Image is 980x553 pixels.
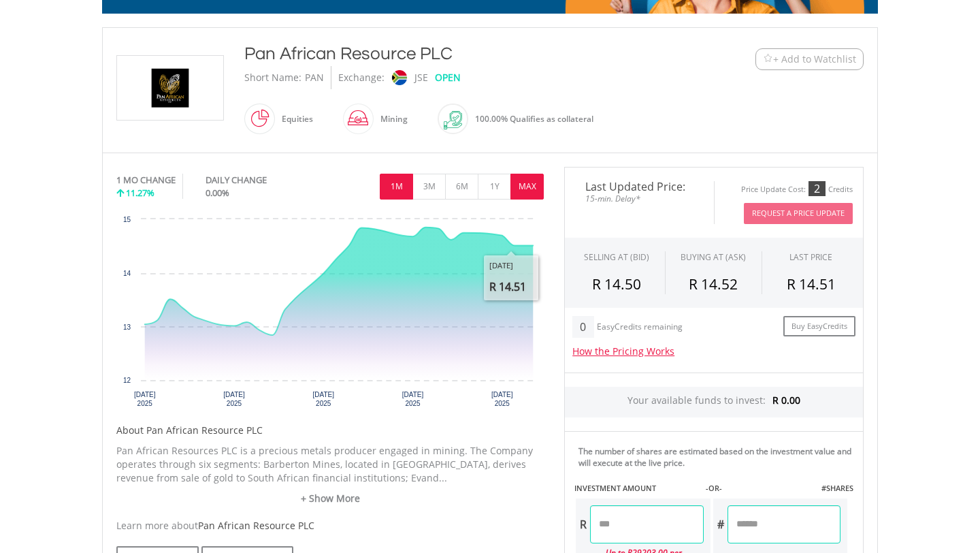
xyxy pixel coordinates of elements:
[338,66,385,89] div: Exchange:
[412,174,446,200] button: 3M
[763,54,773,64] img: Watchlist
[478,174,511,200] button: 1Y
[706,483,722,494] label: -OR-
[116,519,544,533] div: Learn more about
[741,185,806,195] div: Price Update Cost:
[414,66,428,89] div: JSE
[808,181,826,196] div: 2
[713,505,728,543] div: #
[305,66,324,89] div: PAN
[578,445,857,469] div: The number of shares are estimated based on the investment value and will execute at the live price.
[206,187,229,199] span: 0.00%
[380,174,413,200] button: 1M
[575,192,704,205] span: 15-min. Delay*
[681,251,746,263] span: BUYING AT (ASK)
[206,174,312,187] div: DAILY CHANGE
[783,316,855,337] a: Buy EasyCredits
[223,391,245,407] text: [DATE] 2025
[510,174,544,200] button: MAX
[597,322,683,334] div: EasyCredits remaining
[475,113,593,125] span: 100.00% Qualifies as collateral
[123,377,131,384] text: 12
[123,270,131,277] text: 14
[123,323,131,331] text: 13
[374,103,408,136] div: Mining
[821,483,853,494] label: #SHARES
[572,316,593,338] div: 0
[392,70,407,85] img: jse.png
[244,66,301,89] div: Short Name:
[575,181,704,192] span: Last Updated Price:
[312,391,334,407] text: [DATE] 2025
[789,251,832,263] div: LAST PRICE
[773,52,856,66] span: + Add to Watchlist
[592,274,641,294] span: R 14.50
[689,274,738,294] span: R 14.52
[444,111,462,129] img: collateral-qualifying-green.svg
[744,203,853,224] button: Request A Price Update
[565,387,863,417] div: Your available funds to invest:
[198,519,314,532] span: Pan African Resource PLC
[572,345,674,358] a: How the Pricing Works
[576,505,590,543] div: R
[134,391,156,407] text: [DATE] 2025
[445,174,478,200] button: 6M
[787,274,836,294] span: R 14.51
[828,185,853,195] div: Credits
[574,483,656,494] label: INVESTMENT AMOUNT
[119,56,221,120] img: EQU.ZA.PAN.png
[123,216,131,223] text: 15
[116,212,544,417] svg: Interactive chart
[491,391,513,407] text: [DATE] 2025
[435,66,461,89] div: OPEN
[116,492,544,505] a: + Show More
[126,187,154,199] span: 11.27%
[116,212,544,417] div: Chart. Highcharts interactive chart.
[275,103,313,136] div: Equities
[116,174,176,187] div: 1 MO CHANGE
[402,391,424,407] text: [DATE] 2025
[244,42,672,66] div: Pan African Resource PLC
[116,424,544,437] h5: About Pan African Resource PLC
[772,394,800,407] span: R 0.00
[116,444,544,485] p: Pan African Resources PLC is a precious metals producer engaged in mining. The Company operates t...
[755,48,864,70] button: Watchlist + Add to Watchlist
[584,251,649,263] div: SELLING AT (BID)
